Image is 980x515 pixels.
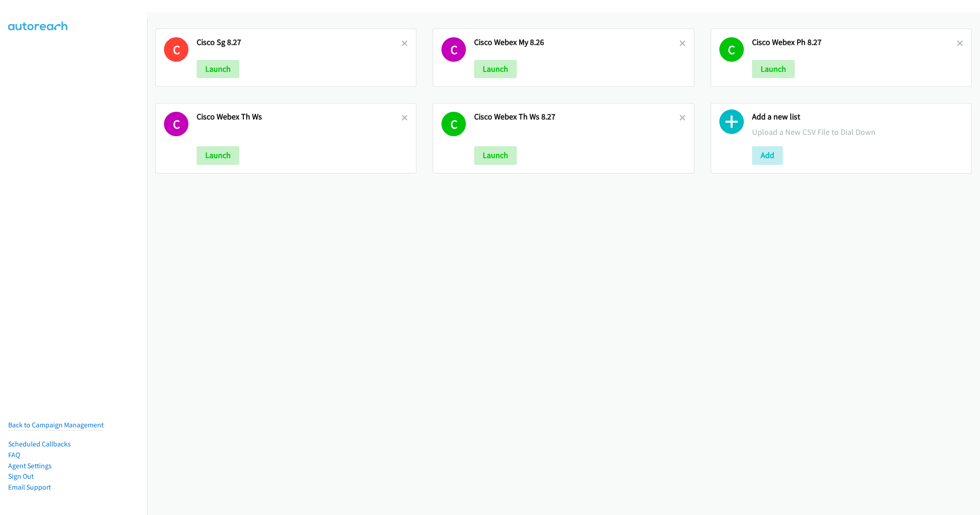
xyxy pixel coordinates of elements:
[752,146,783,164] button: Add
[164,112,188,136] h1: C
[474,112,679,122] h2: Cisco Webex Th Ws 8.27
[197,146,239,164] button: Launch
[474,60,517,78] button: Launch
[8,451,20,459] a: FAQ
[8,483,51,491] a: Email Support
[752,126,963,138] p: Upload a New CSV File to Dial Down
[8,440,71,448] a: Scheduled Callbacks
[164,37,188,62] h1: C
[474,37,679,48] h2: Cisco Webex My 8.26
[8,461,52,470] a: Agent Settings
[8,472,34,480] a: Sign Out
[441,37,466,62] h1: C
[474,146,517,164] button: Launch
[752,112,963,122] h2: Add a new list
[197,112,401,122] h2: Cisco Webex Th Ws
[719,37,744,62] h1: C
[197,37,401,48] h2: Cisco Sg 8.27
[441,112,466,136] h1: C
[752,37,957,48] h2: Cisco Webex Ph 8.27
[752,60,795,78] button: Launch
[8,421,104,429] a: Back to Campaign Management
[197,60,239,78] button: Launch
